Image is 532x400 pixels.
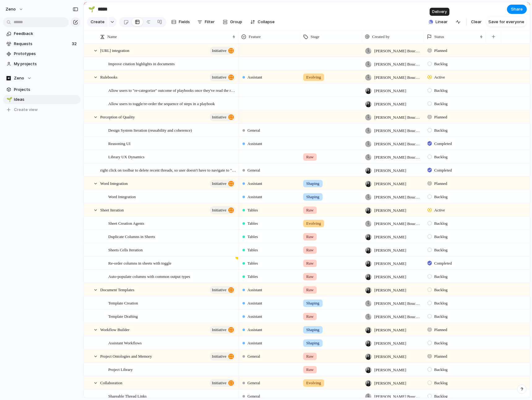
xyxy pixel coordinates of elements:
[205,19,215,25] span: Filter
[247,194,262,200] span: Assistant
[306,154,314,160] span: Raw
[3,95,80,104] a: 🌱Ideas
[210,73,235,81] button: initiative
[108,299,138,306] span: Template Creation
[306,207,314,213] span: Raw
[108,339,142,346] span: Assistant Workflows
[247,220,258,227] span: Tables
[306,181,320,187] span: Shaping
[14,75,24,81] span: Zeno
[247,74,262,80] span: Assistant
[247,260,258,266] span: Tables
[306,367,314,373] span: Raw
[87,17,108,27] button: Create
[434,367,448,373] span: Backlog
[306,220,321,227] span: Evolving
[374,380,406,386] span: [PERSON_NAME]
[434,87,448,94] span: Backlog
[100,113,135,120] span: Perception of Quality
[372,34,390,40] span: Created by
[306,247,314,253] span: Raw
[306,274,314,280] span: Raw
[434,247,448,253] span: Backlog
[6,96,12,103] button: 🌱
[374,48,421,54] span: [PERSON_NAME] Bouchrit
[374,114,421,121] span: [PERSON_NAME] Bouchrit
[108,126,192,134] span: Design System Iteration (reusability and coherence)
[14,96,78,103] span: Ideas
[374,101,406,107] span: [PERSON_NAME]
[374,287,406,293] span: [PERSON_NAME]
[435,19,448,25] span: Linear
[72,41,78,47] span: 32
[6,6,16,12] span: Zeno
[247,313,262,320] span: Assistant
[247,274,258,280] span: Tables
[434,234,448,240] span: Backlog
[247,247,258,253] span: Tables
[374,367,406,373] span: [PERSON_NAME]
[374,61,421,67] span: [PERSON_NAME] Bouchrit
[14,41,70,47] span: Requests
[195,17,217,27] button: Filter
[108,193,136,200] span: Word Integration
[306,300,320,306] span: Shaping
[14,61,78,67] span: My projects
[14,87,78,93] span: Projects
[511,6,523,12] span: Share
[3,29,80,38] a: Feedback
[210,379,235,387] button: initiative
[434,220,448,227] span: Backlog
[374,168,406,174] span: [PERSON_NAME]
[210,206,235,214] button: initiative
[469,17,484,27] button: Clear
[374,154,421,160] span: [PERSON_NAME] Bouchrit
[91,19,105,25] span: Create
[100,166,236,173] span: right click on toolbar to delete recent threads, so user doesn't have to navigate to "seem more" ...
[100,206,124,213] span: Sheet Iteration
[108,87,236,94] span: Allow users to "re-categorize" outcome of playbooks once they've read the reasoning
[306,234,314,240] span: Raw
[87,4,97,14] button: 🌱
[434,167,452,173] span: Completed
[488,19,524,25] span: Save for everyone
[212,46,226,55] span: initiative
[14,51,78,57] span: Prototypes
[210,47,235,55] button: initiative
[374,300,421,307] span: [PERSON_NAME] Bouchrit
[374,327,406,333] span: [PERSON_NAME]
[306,353,314,360] span: Raw
[108,313,138,320] span: Template Drafting
[434,380,448,386] span: Backlog
[434,287,448,293] span: Backlog
[3,105,80,114] button: Create view
[108,100,215,107] span: Allow users to toggle/re-order the sequence of steps in a playbook
[108,140,131,147] span: Reasoning UI
[471,19,482,25] span: Clear
[212,326,226,334] span: initiative
[306,194,320,200] span: Shaping
[100,352,152,360] span: Project Ontologies and Memory
[108,246,143,253] span: Sheets Cells Iteration
[3,39,80,49] a: Requests32
[374,181,406,187] span: [PERSON_NAME]
[3,4,27,14] button: Zeno
[374,394,421,400] span: [PERSON_NAME] Bouchrit
[247,127,260,134] span: General
[434,327,447,333] span: Planned
[247,353,260,360] span: General
[108,219,144,227] span: Sheet Creation Agents
[374,234,406,240] span: [PERSON_NAME]
[247,287,262,293] span: Assistant
[107,34,117,40] span: Name
[486,17,527,27] button: Save for everyone
[212,179,226,188] span: initiative
[179,19,190,25] span: Fields
[434,194,448,200] span: Backlog
[3,59,80,69] a: My projects
[247,327,262,333] span: Assistant
[100,286,134,293] span: Document Templates
[434,181,447,187] span: Planned
[374,221,421,227] span: [PERSON_NAME] Bouchrit
[306,287,314,293] span: Raw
